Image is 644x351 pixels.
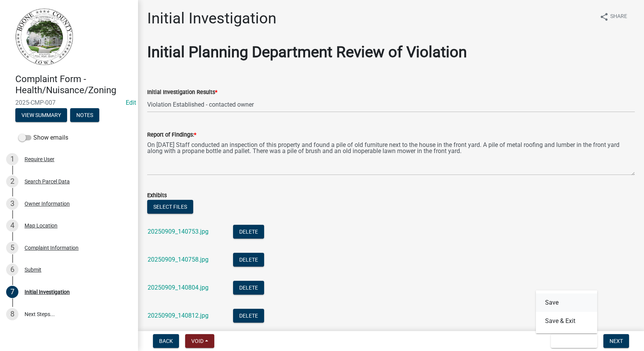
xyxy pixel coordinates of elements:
[147,132,196,138] label: Report of Findings:
[70,108,99,122] button: Notes
[536,312,597,330] button: Save & Exit
[147,193,167,198] label: Exhibits
[153,334,179,348] button: Back
[148,228,209,235] a: 20250909_140753.jpg
[25,179,70,184] div: Search Parcel Data
[185,334,214,348] button: Void
[233,225,264,239] button: Delete
[15,108,67,122] button: View Summary
[70,112,99,119] wm-modal-confirm: Notes
[18,133,68,142] label: Show emails
[147,90,217,95] label: Initial Investigation Results
[15,74,132,96] h4: Complaint Form - Health/Nuisance/Zoning
[233,285,264,292] wm-modal-confirm: Delete Document
[593,9,633,24] button: shareShare
[25,245,79,250] div: Complaint Information
[6,175,18,188] div: 2
[148,312,209,319] a: 20250909_140812.jpg
[147,43,467,61] b: Initial Planning Department Review of Violation
[25,267,41,272] div: Submit
[557,338,586,344] span: Save & Exit
[6,219,18,232] div: 4
[536,293,597,312] button: Save
[6,308,18,320] div: 8
[6,264,18,276] div: 6
[147,9,276,28] h1: Initial Investigation
[600,12,609,21] i: share
[25,157,54,162] div: Require User
[233,313,264,320] wm-modal-confirm: Delete Document
[233,253,264,267] button: Delete
[147,200,193,214] button: Select files
[609,338,623,344] span: Next
[15,8,74,66] img: Boone County, Iowa
[551,334,597,348] button: Save & Exit
[126,99,136,106] a: Edit
[233,257,264,264] wm-modal-confirm: Delete Document
[603,334,629,348] button: Next
[6,286,18,298] div: 7
[126,99,136,106] wm-modal-confirm: Edit Application Number
[610,12,627,21] span: Share
[233,229,264,236] wm-modal-confirm: Delete Document
[6,153,18,165] div: 1
[536,290,597,333] div: Save & Exit
[15,112,67,119] wm-modal-confirm: Summary
[15,99,123,106] span: 2025-CMP-007
[25,289,70,295] div: Initial Investigation
[233,281,264,295] button: Delete
[233,309,264,323] button: Delete
[6,198,18,210] div: 3
[159,338,173,344] span: Back
[148,256,209,263] a: 20250909_140758.jpg
[148,284,209,291] a: 20250909_140804.jpg
[191,338,204,344] span: Void
[25,223,58,228] div: Map Location
[25,201,70,206] div: Owner Information
[6,242,18,254] div: 5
